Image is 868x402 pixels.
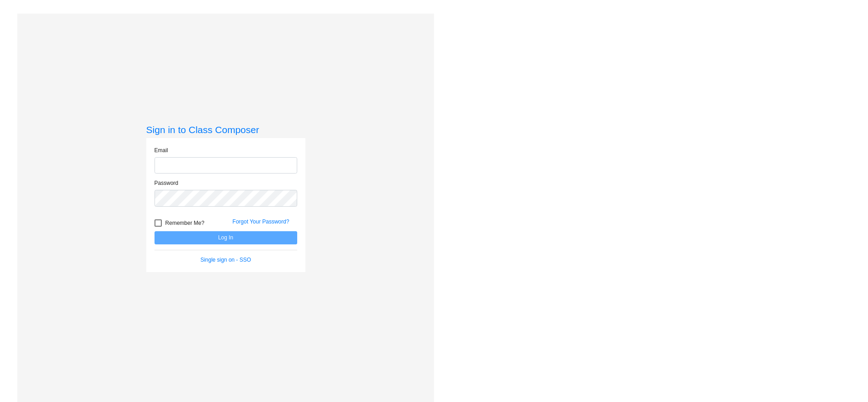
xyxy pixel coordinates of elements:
a: Forgot Your Password? [233,218,289,225]
label: Password [155,179,179,187]
h3: Sign in to Class Composer [146,124,305,135]
button: Log In [155,231,297,244]
span: Remember Me? [165,218,205,228]
label: Email [155,146,168,154]
a: Single sign on - SSO [200,257,251,263]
